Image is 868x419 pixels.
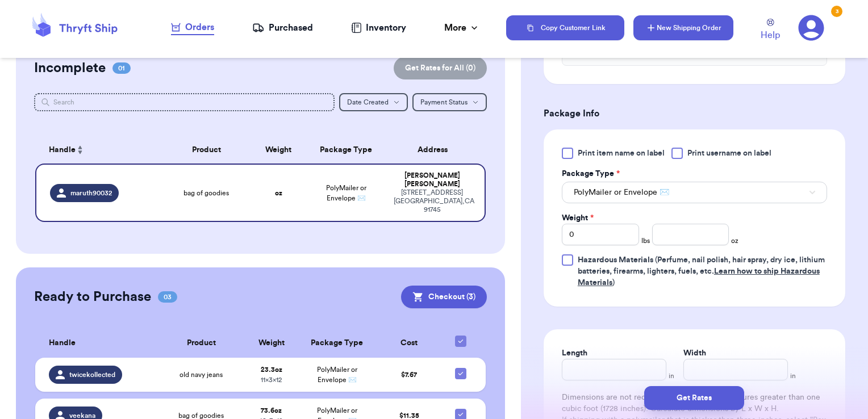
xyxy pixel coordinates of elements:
[394,171,471,188] div: [PERSON_NAME] [PERSON_NAME]
[578,148,665,159] span: Print item name on label
[574,187,669,198] span: PolyMailer or Envelope ✉️
[252,136,306,164] th: Weight
[420,99,468,106] span: Payment Status
[506,15,624,40] button: Copy Customer Link
[831,6,842,17] div: 3
[644,386,744,410] button: Get Rates
[339,93,408,111] button: Date Created
[49,144,76,156] span: Handle
[157,329,245,358] th: Product
[412,93,487,111] button: Payment Status
[731,236,738,245] span: oz
[112,62,131,74] span: 01
[317,366,357,383] span: PolyMailer or Envelope ✉️
[633,15,733,40] button: New Shipping Order
[275,190,282,196] strong: oz
[444,21,480,35] div: More
[306,136,387,164] th: Package Type
[562,168,620,179] label: Package Type
[669,371,674,380] span: in
[252,21,313,35] a: Purchased
[261,366,282,373] strong: 23.3 oz
[261,376,282,383] span: 11 x 3 x 12
[377,329,443,358] th: Cost
[798,15,824,41] a: 3
[245,329,297,358] th: Weight
[34,59,106,77] h2: Incomplete
[34,93,335,111] input: Search
[326,185,366,202] span: PolyMailer or Envelope ✉️
[683,347,706,359] label: Width
[578,256,653,264] span: Hazardous Materials
[399,412,419,419] span: $ 11.35
[347,99,389,106] span: Date Created
[401,286,487,308] button: Checkout (3)
[562,182,827,203] button: PolyMailer or Envelope ✉️
[298,329,377,358] th: Package Type
[687,148,771,159] span: Print username on label
[76,143,85,157] button: Sort ascending
[790,371,796,380] span: in
[69,370,115,379] span: twicekollected
[562,212,594,224] label: Weight
[161,136,252,164] th: Product
[394,188,471,214] div: [STREET_ADDRESS] [GEOGRAPHIC_DATA] , CA 91745
[171,20,214,35] a: Orders
[351,21,406,35] a: Inventory
[158,291,177,303] span: 03
[261,407,282,414] strong: 73.6 oz
[761,28,780,42] span: Help
[562,347,587,359] label: Length
[387,136,486,164] th: Address
[544,107,845,120] h3: Package Info
[171,20,214,34] div: Orders
[180,370,223,379] span: old navy jeans
[578,256,825,287] span: (Perfume, nail polish, hair spray, dry ice, lithium batteries, firearms, lighters, fuels, etc. )
[394,57,487,79] button: Get Rates for All (0)
[761,19,780,42] a: Help
[183,188,229,198] span: bag of goodies
[70,188,112,198] span: maruth90032
[641,236,650,245] span: lbs
[401,371,417,378] span: $ 7.67
[34,288,151,306] h2: Ready to Purchase
[49,337,76,349] span: Handle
